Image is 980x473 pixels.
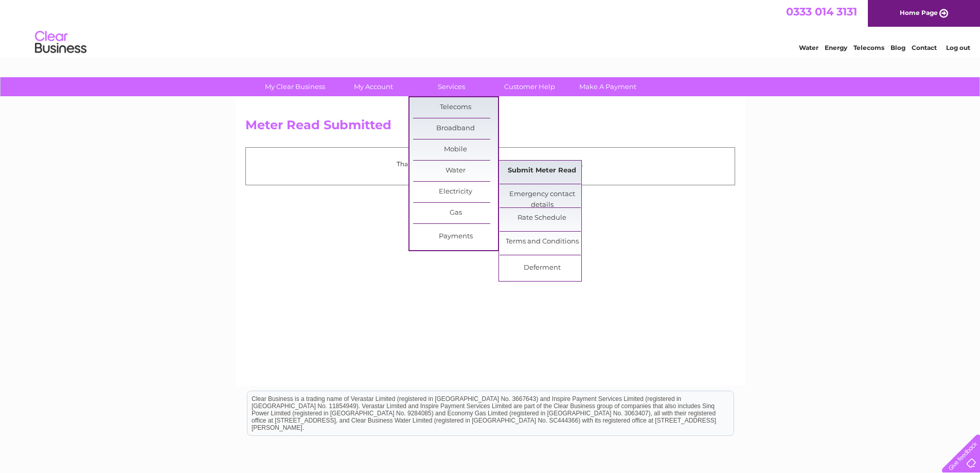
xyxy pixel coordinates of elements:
a: Make A Payment [565,77,650,96]
a: Services [409,77,494,96]
a: My Clear Business [253,77,337,96]
a: Log out [946,44,970,51]
a: Telecoms [413,97,498,118]
a: Energy [825,44,847,51]
a: My Account [331,77,416,96]
img: logo.png [34,27,87,58]
a: Rate Schedule [500,208,584,229]
a: Payments [413,226,498,247]
a: Customer Help [487,77,572,96]
a: Deferment [500,258,584,278]
a: Mobile [413,139,498,160]
a: Broadband [413,118,498,139]
a: Water [799,44,818,51]
a: Submit Meter Read [500,161,584,181]
a: 0333 014 3131 [786,5,857,18]
h2: Meter Read Submitted [245,118,735,137]
div: Clear Business is a trading name of Verastar Limited (registered in [GEOGRAPHIC_DATA] No. 3667643... [247,6,734,50]
p: Thank you for your time, your meter read has been received. [251,159,729,169]
a: Blog [890,44,905,51]
a: Emergency contact details [500,184,584,205]
a: Terms and Conditions [500,232,584,252]
a: Telecoms [853,44,884,51]
a: Contact [912,44,937,51]
a: Electricity [413,182,498,202]
a: Gas [413,203,498,223]
a: Water [413,161,498,181]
